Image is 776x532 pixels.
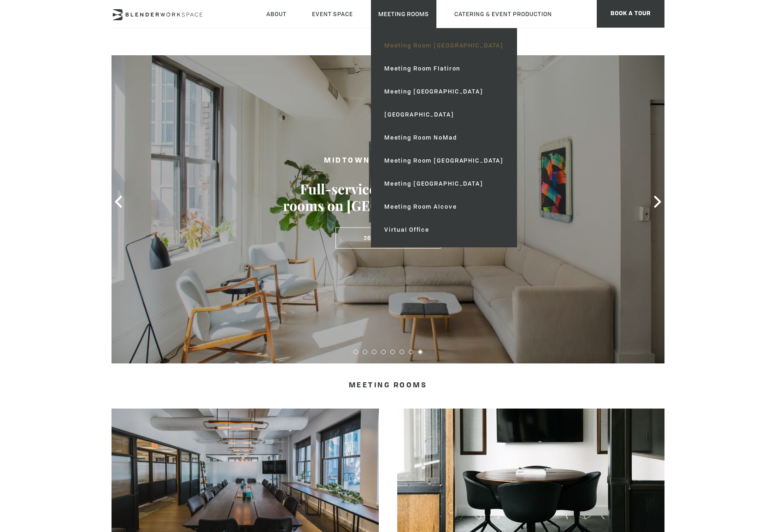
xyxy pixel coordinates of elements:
a: [GEOGRAPHIC_DATA] [377,103,511,126]
h2: MIDTOWN MEETING ROOMS [282,155,494,167]
a: Meeting Room Alcove [377,195,511,218]
a: Virtual Office [377,218,511,241]
a: Meeting Room Flatiron [377,57,511,80]
a: Meeting Room [GEOGRAPHIC_DATA] [377,34,511,57]
a: 360 Video Tour [335,228,441,249]
a: Meeting [GEOGRAPHIC_DATA] [377,80,511,103]
h4: Meeting Rooms [158,382,618,390]
a: Meeting Room NoMad [377,126,511,149]
a: Meeting Room [GEOGRAPHIC_DATA] [377,149,511,172]
h3: Full-service, well appointed rooms on [GEOGRAPHIC_DATA] [282,181,494,214]
a: Meeting [GEOGRAPHIC_DATA] [377,172,511,195]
